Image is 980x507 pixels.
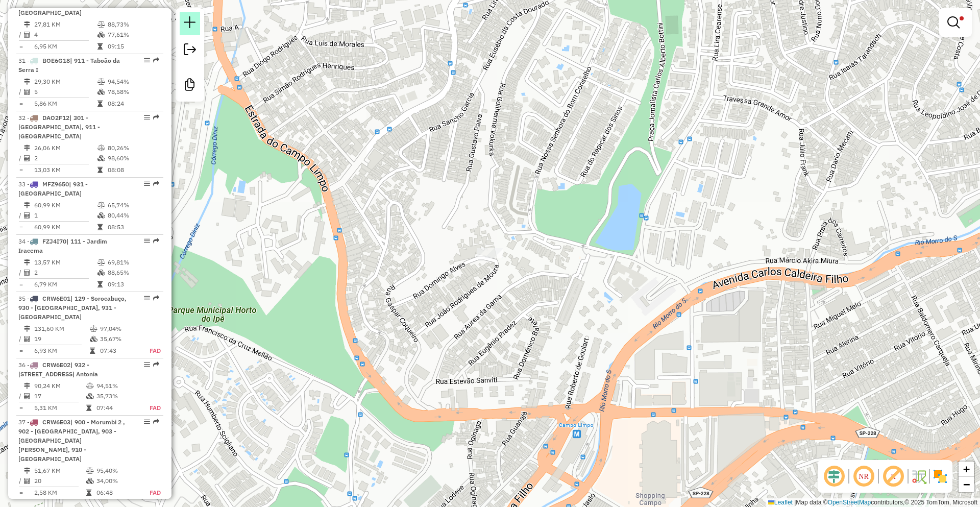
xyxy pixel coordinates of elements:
img: Exibir/Ocultar setores [932,468,948,485]
td: 2 [34,153,97,163]
td: 13,03 KM [34,165,97,175]
td: 98,60% [107,153,159,163]
span: − [963,478,970,491]
em: Rota exportada [153,181,159,187]
td: 2,58 KM [34,488,86,498]
i: % de utilização da cubagem [97,155,105,161]
a: Zoom out [959,477,974,492]
i: Total de Atividades [24,212,30,219]
td: 88,73% [107,19,159,30]
i: Total de Atividades [24,336,30,342]
td: 26,06 KM [34,143,97,153]
span: + [963,463,970,475]
i: % de utilização da cubagem [97,270,105,276]
i: Tempo total em rota [97,101,103,107]
td: = [18,403,23,413]
i: % de utilização do peso [97,259,105,265]
td: 80,26% [107,143,159,153]
i: Tempo total em rota [86,490,91,496]
i: Total de Atividades [24,478,30,484]
td: FAD [138,488,161,498]
i: % de utilização da cubagem [90,336,97,342]
td: 5 [34,87,97,97]
em: Opções [144,238,150,244]
a: Leaflet [768,499,793,506]
i: Distância Total [24,383,30,389]
td: 80,44% [107,210,159,221]
i: Distância Total [24,145,30,151]
em: Opções [144,57,150,63]
span: BOE6G18 [42,57,70,64]
em: Opções [144,295,150,301]
td: 06:48 [96,488,138,498]
em: Rota exportada [153,295,159,301]
em: Rota exportada [153,114,159,120]
td: / [18,210,23,221]
td: 17 [34,391,86,401]
td: 35,73% [96,391,138,401]
td: 20 [34,476,86,486]
td: 90,24 KM [34,381,86,391]
i: % de utilização do peso [86,468,94,474]
a: Exportar sessão [180,39,200,62]
td: 94,54% [107,77,159,87]
a: Criar modelo [180,75,200,98]
span: MFZ9650 [42,180,69,188]
td: 77,61% [107,30,159,40]
td: 78,58% [107,87,159,97]
span: | 301 - [GEOGRAPHIC_DATA], 911 - [GEOGRAPHIC_DATA] [18,114,100,140]
td: / [18,153,23,163]
i: % de utilização da cubagem [97,89,105,95]
td: 60,99 KM [34,222,97,232]
td: = [18,488,23,498]
td: 65,74% [107,200,159,210]
td: / [18,476,23,486]
i: Tempo total em rota [86,405,91,411]
td: 95,40% [96,466,138,476]
td: 5,31 KM [34,403,86,413]
i: Tempo total em rota [97,43,103,50]
i: Total de Atividades [24,393,30,399]
i: % de utilização do peso [97,79,105,85]
span: 32 - [18,114,100,140]
span: | 900 - Morumbi 2 , 902 - [GEOGRAPHIC_DATA], 903 - [GEOGRAPHIC_DATA][PERSON_NAME], 910 - [GEOGRAP... [18,418,125,463]
td: FAD [139,346,161,356]
td: 6,95 KM [34,41,97,52]
td: 60,99 KM [34,200,97,210]
td: 69,81% [107,257,159,268]
em: Opções [144,361,150,368]
td: = [18,165,23,175]
td: 4 [34,30,97,40]
td: 13,57 KM [34,257,97,268]
td: = [18,222,23,232]
td: = [18,279,23,289]
td: 29,30 KM [34,77,97,87]
td: 09:13 [107,279,159,289]
td: 97,04% [100,324,139,334]
span: 36 - [18,361,98,378]
td: 09:15 [107,41,159,52]
span: 35 - [18,295,127,321]
span: | 931 - [GEOGRAPHIC_DATA] [18,180,88,197]
span: Exibir rótulo [881,464,905,489]
span: 31 - [18,57,120,74]
i: Total de Atividades [24,155,30,161]
td: 2 [34,268,97,278]
i: % de utilização da cubagem [97,212,105,219]
a: Exibir filtros [943,12,968,33]
i: Distância Total [24,202,30,208]
i: % de utilização do peso [90,326,97,332]
td: 27,81 KM [34,19,97,30]
span: CRW6E03 [42,418,70,426]
td: 34,00% [96,476,138,486]
i: % de utilização do peso [97,202,105,208]
td: / [18,334,23,344]
td: 07:43 [100,346,139,356]
td: = [18,99,23,109]
i: Total de Atividades [24,32,30,38]
span: Ocultar NR [851,464,876,489]
td: 6,79 KM [34,279,97,289]
span: Ocultar deslocamento [822,464,846,489]
a: OpenStreetMap [828,499,871,506]
td: / [18,87,23,97]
